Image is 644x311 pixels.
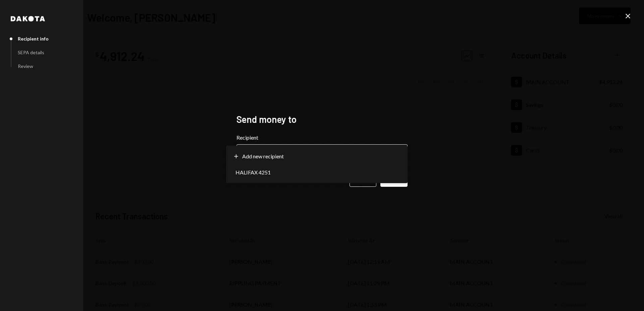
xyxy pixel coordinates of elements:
[18,36,49,42] div: Recipient info
[236,113,408,126] h2: Send money to
[236,134,408,142] label: Recipient
[236,144,408,163] button: Recipient
[18,50,44,55] div: SEPA details
[242,152,284,160] span: Add new recipient
[235,168,271,176] span: HALIFAX 4251
[18,63,33,69] div: Review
